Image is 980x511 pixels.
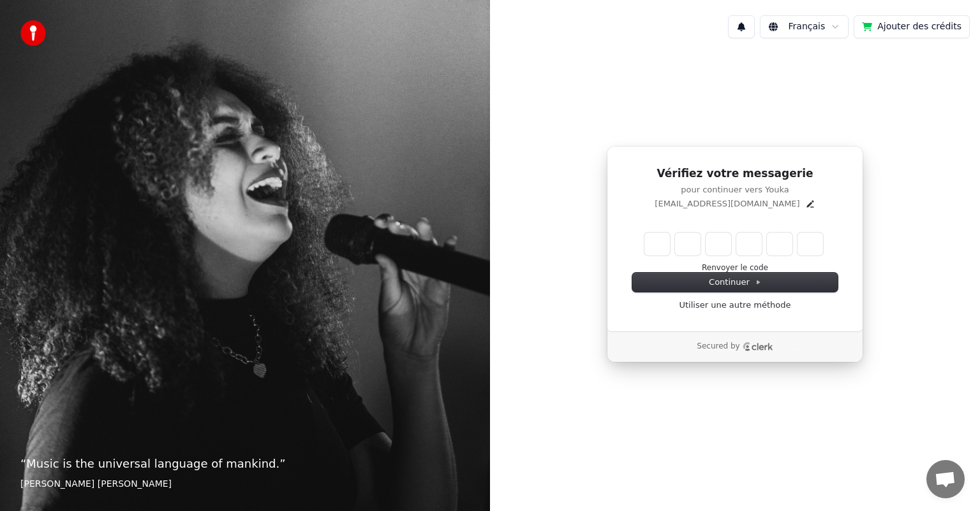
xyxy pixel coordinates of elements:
input: Digit 5 [767,233,792,255]
footer: [PERSON_NAME] [PERSON_NAME] [20,478,470,491]
a: Clerk logo [743,342,773,351]
input: Digit 4 [736,233,762,255]
button: Renvoyer le code [702,263,768,273]
p: pour continuer vers Youka [632,184,838,196]
img: youka [20,20,46,46]
p: [EMAIL_ADDRESS][DOMAIN_NAME] [655,198,799,210]
p: “ Music is the universal language of mankind. ” [20,455,470,473]
input: Enter verification code. Digit 1 [644,233,670,255]
div: Verification code input [642,230,826,258]
a: Ouvrir le chat [926,460,965,498]
span: Continuer [709,277,761,288]
button: Edit [805,199,815,209]
p: Secured by [697,342,739,352]
input: Digit 3 [706,233,731,255]
button: Ajouter des crédits [854,15,970,38]
a: Utiliser une autre méthode [679,299,791,311]
input: Digit 6 [798,233,823,255]
h1: Vérifiez votre messagerie [632,166,838,182]
button: Continuer [632,273,838,292]
input: Digit 2 [675,233,701,255]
